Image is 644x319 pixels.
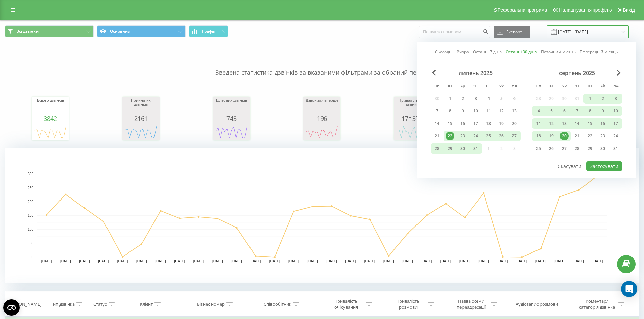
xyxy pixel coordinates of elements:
[5,25,94,37] button: Всі дзвінки
[440,259,451,263] text: [DATE]
[598,81,608,91] abbr: субота
[583,106,596,116] div: пт 8 серп 2025 р.
[444,143,456,154] div: вт 29 лип 2025 р.
[560,144,569,153] div: 27
[517,259,527,263] text: [DATE]
[484,107,493,115] div: 11
[471,94,480,103] div: 3
[534,107,543,115] div: 4
[117,259,128,263] text: [DATE]
[554,259,565,263] text: [DATE]
[532,118,545,129] div: пн 11 серп 2025 р.
[98,259,109,263] text: [DATE]
[136,259,147,263] text: [DATE]
[33,122,67,142] svg: A chart.
[469,131,482,141] div: чт 24 лип 2025 р.
[174,259,185,263] text: [DATE]
[516,301,558,307] div: Аудіозапис розмови
[124,122,158,142] svg: A chart.
[471,119,480,128] div: 17
[140,301,153,307] div: Клієнт
[583,131,596,141] div: пт 22 серп 2025 р.
[458,81,468,91] abbr: середа
[345,259,356,263] text: [DATE]
[396,115,429,122] div: 17г 37м
[621,281,637,297] div: Open Intercom Messenger
[433,144,442,153] div: 28
[93,301,107,307] div: Статус
[458,107,467,115] div: 9
[79,259,90,263] text: [DATE]
[598,119,607,128] div: 16
[471,107,480,115] div: 10
[598,107,607,115] div: 9
[586,161,622,171] button: Застосувати
[508,106,521,116] div: нд 13 лип 2025 р.
[444,118,456,129] div: вт 15 лип 2025 р.
[396,122,429,142] div: A chart.
[458,119,467,128] div: 16
[558,106,571,116] div: ср 6 серп 2025 р.
[495,94,508,104] div: сб 5 лип 2025 р.
[482,94,495,104] div: пт 4 лип 2025 р.
[547,107,556,115] div: 5
[497,132,506,140] div: 26
[532,131,545,141] div: пн 18 серп 2025 р.
[478,259,489,263] text: [DATE]
[559,7,612,13] span: Налаштування профілю
[457,49,469,55] a: Вчора
[577,298,617,310] div: Коментар/категорія дзвінка
[596,143,609,154] div: сб 30 серп 2025 р.
[611,107,620,115] div: 10
[585,81,595,91] abbr: п’ятниця
[458,132,467,140] div: 23
[586,107,594,115] div: 8
[609,106,622,116] div: нд 10 серп 2025 р.
[583,118,596,129] div: пт 15 серп 2025 р.
[611,119,620,128] div: 17
[573,132,581,140] div: 21
[459,259,470,263] text: [DATE]
[469,118,482,129] div: чт 17 лип 2025 р.
[456,106,469,116] div: ср 9 лип 2025 р.
[546,81,556,91] abbr: вівторок
[446,94,454,103] div: 1
[28,214,33,217] text: 150
[586,132,594,140] div: 22
[60,259,71,263] text: [DATE]
[596,94,609,104] div: сб 2 серп 2025 р.
[484,132,493,140] div: 25
[431,70,521,76] div: липень 2025
[559,81,569,91] abbr: середа
[433,107,442,115] div: 7
[598,144,607,153] div: 30
[609,143,622,154] div: нд 31 серп 2025 р.
[402,259,413,263] text: [DATE]
[571,106,583,116] div: чт 7 серп 2025 р.
[545,143,558,154] div: вт 26 серп 2025 р.
[473,49,502,55] a: Останні 7 днів
[509,81,519,91] abbr: неділя
[215,115,248,122] div: 743
[124,115,158,122] div: 2161
[435,49,453,55] a: Сьогодні
[611,81,621,91] abbr: неділя
[5,148,639,283] div: A chart.
[422,259,432,263] text: [DATE]
[231,259,242,263] text: [DATE]
[532,106,545,116] div: пн 4 серп 2025 р.
[483,81,494,91] abbr: п’ятниця
[28,172,33,176] text: 300
[97,25,186,37] button: Основний
[609,118,622,129] div: нд 17 серп 2025 р.
[583,94,596,104] div: пт 1 серп 2025 р.
[611,132,620,140] div: 24
[471,81,481,91] abbr: четвер
[458,94,467,103] div: 2
[545,106,558,116] div: вт 5 серп 2025 р.
[534,119,543,128] div: 11
[611,94,620,103] div: 3
[554,161,585,171] button: Скасувати
[497,94,506,103] div: 5
[484,94,493,103] div: 4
